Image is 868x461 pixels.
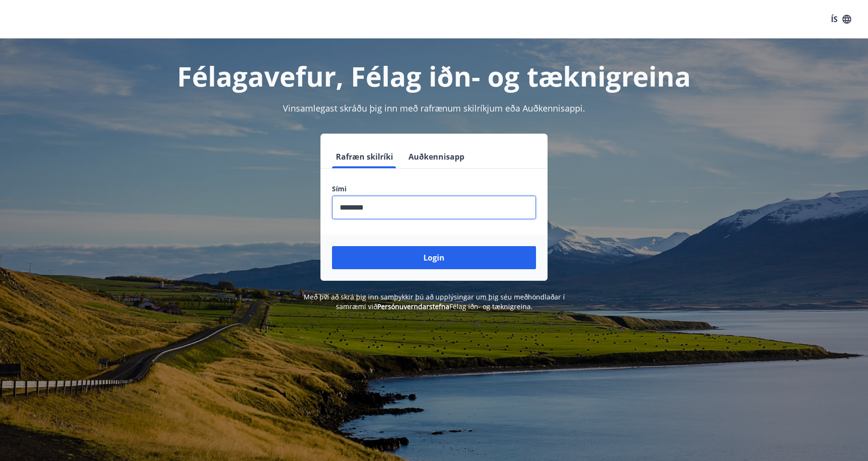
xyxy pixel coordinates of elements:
[332,246,536,269] button: Login
[377,302,449,311] a: Persónuverndarstefna
[99,58,769,94] h1: Félagavefur, Félag iðn- og tæknigreina
[332,184,536,194] label: Sími
[405,145,468,168] button: Auðkennisapp
[304,292,565,311] span: Með því að skrá þig inn samþykkir þú að upplýsingar um þig séu meðhöndlaðar í samræmi við Félag i...
[332,145,397,168] button: Rafræn skilríki
[826,11,856,28] button: ÍS
[283,102,585,114] span: Vinsamlegast skráðu þig inn með rafrænum skilríkjum eða Auðkennisappi.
